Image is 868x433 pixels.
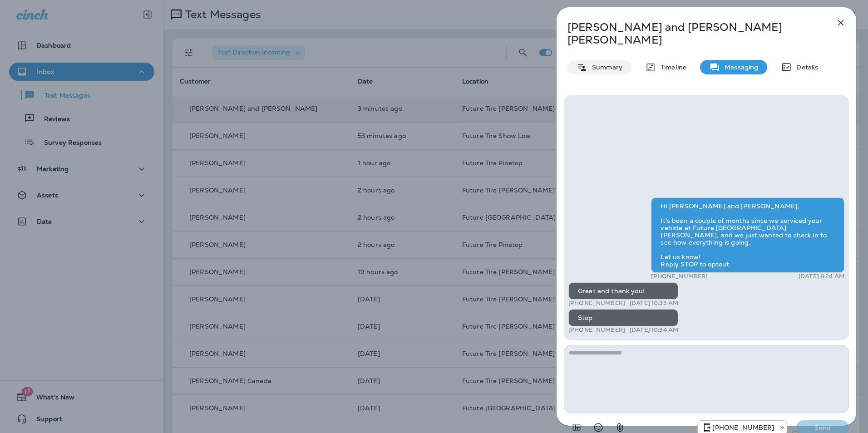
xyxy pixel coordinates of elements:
p: [PHONE_NUMBER] [568,300,625,307]
p: Summary [587,64,622,71]
p: [PHONE_NUMBER] [712,424,774,431]
p: [PHONE_NUMBER] [651,273,708,280]
p: [PERSON_NAME] and [PERSON_NAME] [PERSON_NAME] [567,21,815,46]
p: [DATE] 8:24 AM [799,273,844,280]
div: Stop [568,309,678,326]
div: Great and thank you! [568,282,678,300]
p: Messaging [720,64,758,71]
div: +1 (928) 232-1970 [698,422,787,433]
p: [DATE] 10:34 AM [630,326,678,334]
p: Timeline [656,64,686,71]
p: Details [792,64,818,71]
div: Hi [PERSON_NAME] and [PERSON_NAME], It’s been a couple of months since we serviced your vehicle a... [651,197,844,273]
p: [DATE] 10:33 AM [630,300,678,307]
p: [PHONE_NUMBER] [568,326,625,334]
